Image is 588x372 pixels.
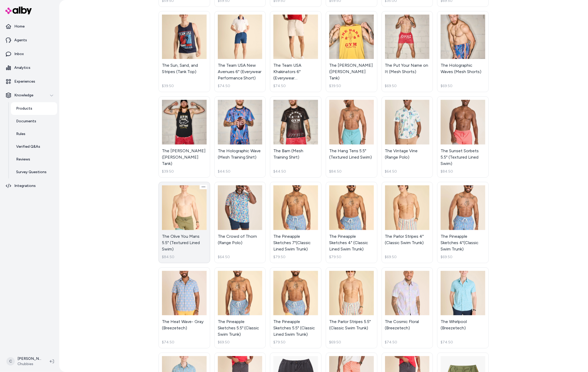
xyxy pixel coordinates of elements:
p: Products [16,106,32,111]
a: Reviews [11,153,57,166]
span: Chubbies [17,361,41,367]
p: Knowledge [14,93,33,98]
a: The Pineapple Sketches 4"(Classic Swim Trunk)The Pineapple Sketches 4"(Classic Swim Trunk)$69.50 [437,182,489,263]
a: The Hang Tens 5.5" (Textured Lined Swim)The Hang Tens 5.5" (Textured Lined Swim)$84.50 [326,96,377,178]
a: The Crowd of Thorn (Range Polo)The Crowd of Thorn (Range Polo)$64.50 [214,182,266,263]
a: Experiences [2,75,57,88]
p: Agents [14,38,27,43]
a: Home [2,20,57,33]
a: Inbox [2,48,57,60]
button: Knowledge [2,89,57,102]
p: Survey Questions [16,169,47,175]
a: The Pineapple Sketches 5.5" (Classic Swim Trunk)The Pineapple Sketches 5.5" (Classic Swim Trunk)$... [214,267,266,349]
a: Integrations [2,180,57,192]
p: Experiences [14,79,35,84]
a: Rules [11,128,57,140]
a: The Parlor Stripes 5.5" (Classic Swim Trunk)The Parlor Stripes 5.5" (Classic Swim Trunk)$69.50 [326,267,377,349]
a: The Pineapple Sketches 5.5" (Classic Lined Swim Trunk)The Pineapple Sketches 5.5" (Classic Lined ... [270,267,322,349]
p: Home [14,24,25,29]
p: Analytics [14,65,30,70]
a: The Holographic Wave (Mesh Training Shirt)The Holographic Wave (Mesh Training Shirt)$44.50 [214,96,266,178]
a: Products [11,102,57,115]
p: Reviews [16,157,30,162]
a: The Vintage Vine (Range Polo)The Vintage Vine (Range Polo)$64.50 [382,96,433,178]
a: Agents [2,34,57,47]
a: The Whirlpool (Breezetech)The Whirlpool (Breezetech)$74.50 [437,267,489,349]
a: The Put Your Name on It (Mesh Shorts)The Put Your Name on It (Mesh Shorts)$69.50 [382,11,433,92]
p: Inbox [14,51,24,57]
a: The Cosmic Floral (Breezetech)The Cosmic Floral (Breezetech)$74.50 [382,267,433,349]
a: Verified Q&As [11,140,57,153]
p: Integrations [14,183,36,189]
a: The Pineapple Sketches 7"(Classic Lined Swim Trunk)The Pineapple Sketches 7"(Classic Lined Swim T... [270,182,322,263]
p: Rules [16,131,25,137]
a: The Heat Wave- Gray (Breezetech)The Heat Wave- Gray (Breezetech)$74.50 [159,267,210,349]
span: C [6,357,15,366]
a: Analytics [2,61,57,74]
a: The Sunset Sorbets 5.5" (Textured Lined Swim)The Sunset Sorbets 5.5" (Textured Lined Swim)$84.50 [437,96,489,178]
a: The Barn (Mesh Training Shirt)The Barn (Mesh Training Shirt)$44.50 [270,96,322,178]
a: The Team USA Khakinators 6" (Everywear Performance Short)The Team USA Khakinators 6" (Everywear P... [270,11,322,92]
a: The Holographic Waves (Mesh Shorts)The Holographic Waves (Mesh Shorts)$69.50 [437,11,489,92]
a: Survey Questions [11,166,57,178]
a: The Pineapple Sketches 4" (Classic Lined Swim Trunk)The Pineapple Sketches 4" (Classic Lined Swim... [326,182,377,263]
a: Documents [11,115,57,128]
img: alby Logo [5,7,32,14]
a: The Team USA New Avenues 6" (Everywear Performance Short)The Team USA New Avenues 6" (Everywear P... [214,11,266,92]
button: C[PERSON_NAME]Chubbies [3,353,46,370]
a: The Arnold (Stringer Tank)The [PERSON_NAME] ([PERSON_NAME] Tank)$39.50 [159,96,210,178]
a: The George (Stringer Tank)The [PERSON_NAME] ([PERSON_NAME] Tank)$39.50 [326,11,377,92]
a: The Olive You Mans 5.5" (Textured Lined Swim)The Olive You Mans 5.5" (Textured Lined Swim)$84.50 [159,182,210,263]
a: The Sun, Sand, and Stripes (Tank Top)The Sun, Sand, and Stripes (Tank Top)$39.50 [159,11,210,92]
p: Documents [16,119,36,124]
p: Verified Q&As [16,144,40,149]
p: [PERSON_NAME] [17,356,41,361]
a: The Parlor Stripes 4" (Classic Swim Trunk)The Parlor Stripes 4" (Classic Swim Trunk)$69.50 [382,182,433,263]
